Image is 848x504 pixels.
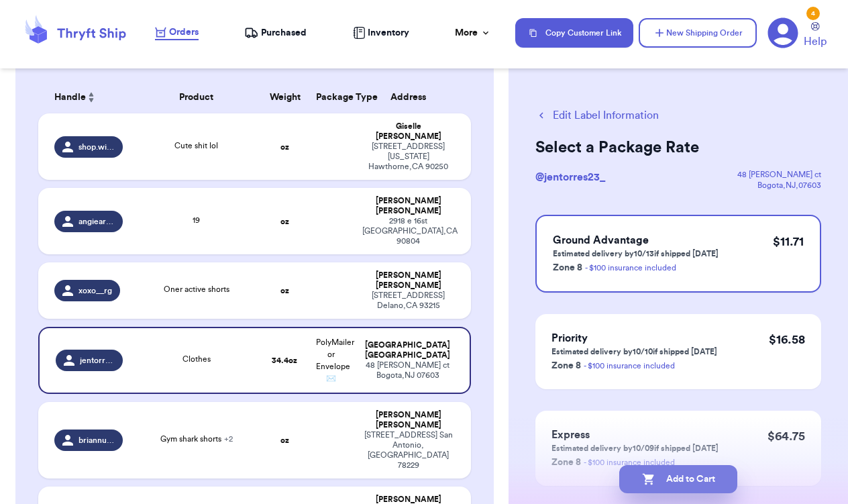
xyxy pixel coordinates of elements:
[362,216,454,246] div: 2918 e 16st [GEOGRAPHIC_DATA] , CA 90804
[182,355,211,363] span: Clothes
[261,26,307,40] span: Purchased
[551,361,581,370] span: Zone 8
[244,26,307,40] a: Purchased
[362,270,454,291] div: [PERSON_NAME] [PERSON_NAME]
[737,169,821,180] div: 48 [PERSON_NAME] ct
[362,340,453,360] div: [GEOGRAPHIC_DATA] [GEOGRAPHIC_DATA]
[316,338,354,383] span: PolyMailer or Envelope ✉️
[737,180,821,191] div: Bogota , NJ , 07603
[368,26,409,40] span: Inventory
[280,143,289,151] strong: oz
[553,263,582,272] span: Zone 8
[193,216,200,224] span: 19
[767,17,798,48] a: 4
[308,81,354,113] th: Package Type
[78,216,115,227] span: angiearias79
[767,427,805,446] p: $ 64.75
[535,107,659,123] button: Edit Label Information
[535,137,821,158] h2: Select a Package Rate
[362,410,454,430] div: [PERSON_NAME] [PERSON_NAME]
[280,436,289,444] strong: oz
[174,142,218,150] span: Cute shit lol
[362,142,454,172] div: [STREET_ADDRESS][US_STATE] Hawthorne , CA 90250
[280,217,289,225] strong: oz
[86,89,97,105] button: Sort ascending
[362,121,454,142] div: Giselle [PERSON_NAME]
[515,18,633,48] button: Copy Customer Link
[354,81,470,113] th: Address
[78,285,112,296] span: xoxo__rg
[535,172,605,183] span: @ jentorres23_
[804,22,827,50] a: Help
[164,285,229,293] span: Oner active shorts
[551,346,717,357] p: Estimated delivery by 10/10 if shipped [DATE]
[773,232,804,251] p: $ 11.71
[362,430,454,470] div: [STREET_ADDRESS] San Antonio , [GEOGRAPHIC_DATA] 78229
[280,287,289,295] strong: oz
[806,7,820,20] div: 4
[804,34,827,50] span: Help
[160,435,233,443] span: Gym shark shorts
[78,142,115,152] span: shop.with.giselle
[78,435,115,446] span: briannuh_
[169,26,199,39] span: Orders
[80,355,115,366] span: jentorres23_
[585,264,676,272] a: - $100 insurance included
[362,196,454,216] div: [PERSON_NAME] [PERSON_NAME]
[551,430,590,440] span: Express
[584,362,675,370] a: - $100 insurance included
[551,443,719,454] p: Estimated delivery by 10/09 if shipped [DATE]
[272,356,297,364] strong: 34.4 oz
[553,235,649,246] span: Ground Advantage
[639,18,757,48] button: New Shipping Order
[362,291,454,311] div: [STREET_ADDRESS] Delano , CA 93215
[553,248,719,259] p: Estimated delivery by 10/13 if shipped [DATE]
[455,26,491,40] div: More
[155,26,199,40] a: Orders
[619,465,737,493] button: Add to Cart
[262,81,308,113] th: Weight
[224,435,233,443] span: + 2
[353,26,409,40] a: Inventory
[131,81,261,113] th: Product
[769,330,805,349] p: $ 16.58
[551,333,588,344] span: Priority
[362,360,453,381] div: 48 [PERSON_NAME] ct Bogota , NJ 07603
[54,91,86,105] span: Handle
